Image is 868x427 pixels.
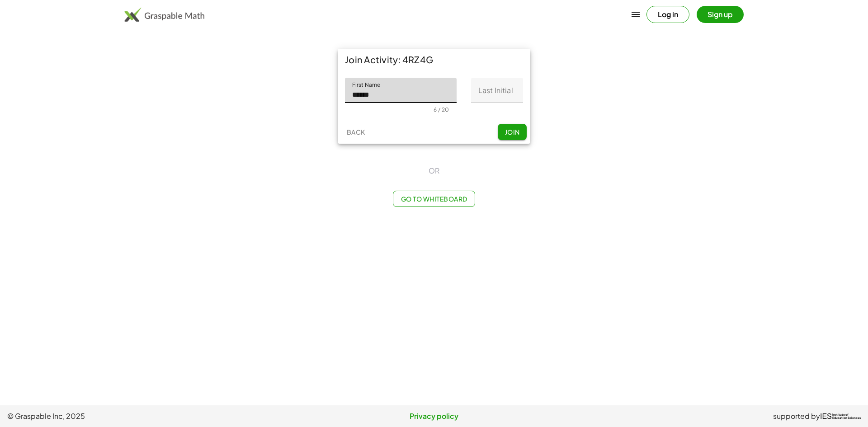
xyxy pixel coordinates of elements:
button: Back [341,124,370,140]
span: supported by [773,411,820,422]
button: Go to Whiteboard [393,191,475,207]
button: Join [498,124,527,140]
span: Back [346,128,365,136]
a: Privacy policy [292,411,576,422]
span: © Graspable Inc, 2025 [7,411,292,422]
button: Log in [646,6,689,23]
span: IES [820,412,832,421]
span: Go to Whiteboard [401,195,467,203]
span: Join [505,128,519,136]
div: Join Activity: 4RZ4G [338,49,530,70]
button: Sign up [697,6,744,23]
a: IESInstitute ofEducation Sciences [820,411,861,422]
span: Institute of Education Sciences [832,413,861,420]
div: 6 / 20 [434,106,449,113]
span: OR [429,165,439,176]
